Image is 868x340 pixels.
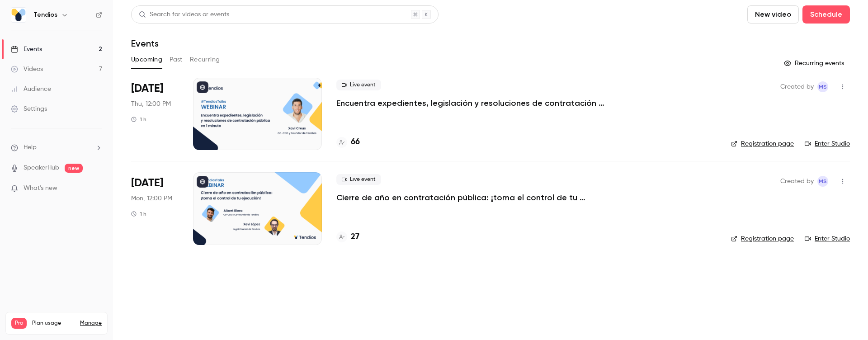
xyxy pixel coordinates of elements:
[131,176,163,190] span: [DATE]
[805,139,850,148] a: Enter Studio
[780,56,850,71] button: Recurring events
[131,99,171,109] span: Thu, 12:00 PM
[190,52,220,67] button: Recurring
[33,10,57,19] h6: Tendios
[819,176,827,187] span: MS
[817,176,828,187] span: Maria Serra
[131,116,146,123] div: 1 h
[170,52,183,67] button: Past
[802,5,850,24] button: Schedule
[24,184,57,193] span: What's new
[131,194,172,203] span: Mon, 12:00 PM
[731,139,794,148] a: Registration page
[336,80,381,90] span: Live event
[351,231,359,243] h4: 27
[351,136,360,148] h4: 66
[91,184,102,193] iframe: Noticeable Trigger
[11,8,26,22] img: Tendios
[11,143,102,152] li: help-dropdown-opener
[336,98,608,109] a: Encuentra expedientes, legislación y resoluciones de contratación pública en 1 minuto
[336,174,381,185] span: Live event
[11,45,42,54] div: Events
[336,231,359,243] a: 27
[780,81,814,92] span: Created by
[131,52,162,67] button: Upcoming
[131,81,163,96] span: [DATE]
[24,163,59,173] a: SpeakerHub
[780,176,814,187] span: Created by
[805,234,850,243] a: Enter Studio
[131,210,146,217] div: 1 h
[139,10,229,19] div: Search for videos or events
[131,172,179,245] div: Oct 20 Mon, 12:00 PM (Europe/Madrid)
[819,81,827,92] span: MS
[731,234,794,243] a: Registration page
[747,5,799,24] button: New video
[817,81,828,92] span: Maria Serra
[131,78,179,150] div: Oct 9 Thu, 12:00 PM (Europe/Madrid)
[11,318,27,329] span: Pro
[11,65,43,74] div: Videos
[65,164,83,173] span: new
[336,136,360,148] a: 66
[11,104,47,113] div: Settings
[131,38,159,49] h1: Events
[24,143,37,152] span: Help
[11,85,51,94] div: Audience
[32,320,75,327] span: Plan usage
[80,320,102,327] a: Manage
[336,192,608,203] a: Cierre de año en contratación pública: ¡toma el control de tu ejecución!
